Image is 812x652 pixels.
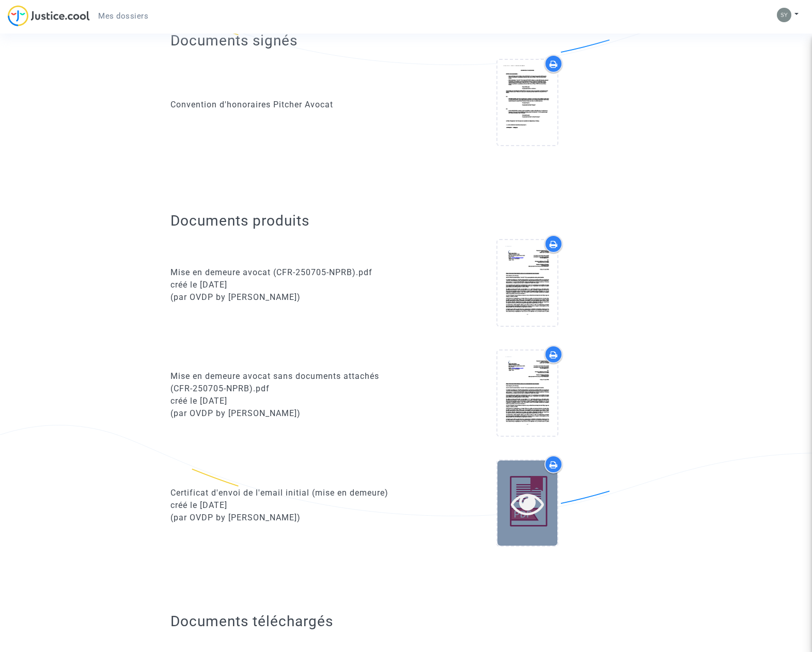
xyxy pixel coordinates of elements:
[98,11,148,21] span: Mes dossiers
[170,407,398,420] div: (par OVDP by [PERSON_NAME])
[170,266,398,279] div: Mise en demeure avocat (CFR-250705-NPRB).pdf
[777,8,791,22] img: 7ef51e48607ee2c3313b5a5df0f1d247
[170,512,398,524] div: (par OVDP by [PERSON_NAME])
[170,291,398,304] div: (par OVDP by [PERSON_NAME])
[170,499,398,512] div: créé le [DATE]
[90,8,157,24] a: Mes dossiers
[170,212,641,230] h2: Documents produits
[170,487,398,499] div: Certificat d'envoi de l'email initial (mise en demeure)
[170,279,398,291] div: créé le [DATE]
[170,370,398,395] div: Mise en demeure avocat sans documents attachés (CFR-250705-NPRB).pdf
[170,612,641,630] h2: Documents téléchargés
[8,5,90,26] img: jc-logo.svg
[170,395,398,407] div: créé le [DATE]
[170,31,298,50] h2: Documents signés
[170,99,398,111] div: Convention d'honoraires Pitcher Avocat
